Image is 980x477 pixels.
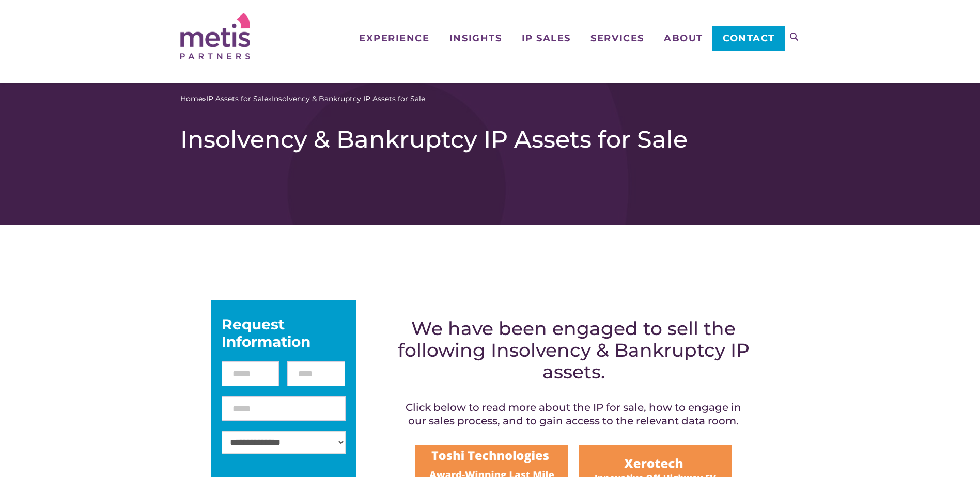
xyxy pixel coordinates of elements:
h2: We have been engaged to sell the following Insolvency & Bankruptcy IP assets. [396,317,751,383]
span: » » [180,93,425,104]
div: Request Information [222,315,346,351]
a: IP Assets for Sale [206,93,268,104]
a: Contact [712,26,784,51]
a: Home [180,93,203,104]
h1: Insolvency & Bankruptcy IP Assets for Sale [180,125,800,154]
span: Insolvency & Bankruptcy IP Assets for Sale [272,93,425,104]
span: Experience [359,34,429,43]
span: Contact [723,34,775,43]
span: About [664,34,703,43]
span: Services [590,34,644,43]
h4: Click below to read more about the IP for sale, how to engage in our sales process, and to gain a... [396,401,751,427]
span: Insights [449,34,502,43]
img: Metis Partners [180,13,250,59]
span: IP Sales [522,34,571,43]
